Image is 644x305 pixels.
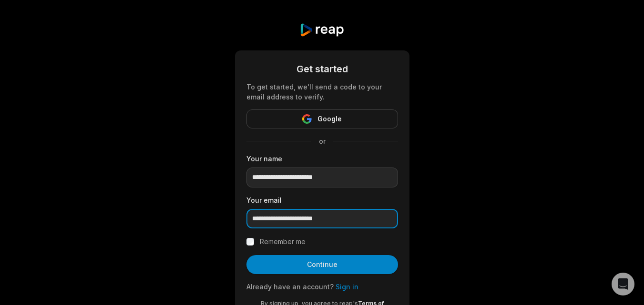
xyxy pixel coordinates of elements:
[246,255,398,274] button: Continue
[246,62,398,76] div: Get started
[260,236,306,247] label: Remember me
[246,195,398,205] label: Your email
[246,109,398,128] button: Google
[317,113,342,125] span: Google
[612,273,634,295] div: Open Intercom Messenger
[246,82,398,102] div: To get started, we'll send a code to your email address to verify.
[299,23,345,37] img: reap
[311,136,333,146] span: or
[246,283,334,291] span: Already have an account?
[336,283,358,291] a: Sign in
[246,154,398,164] label: Your name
